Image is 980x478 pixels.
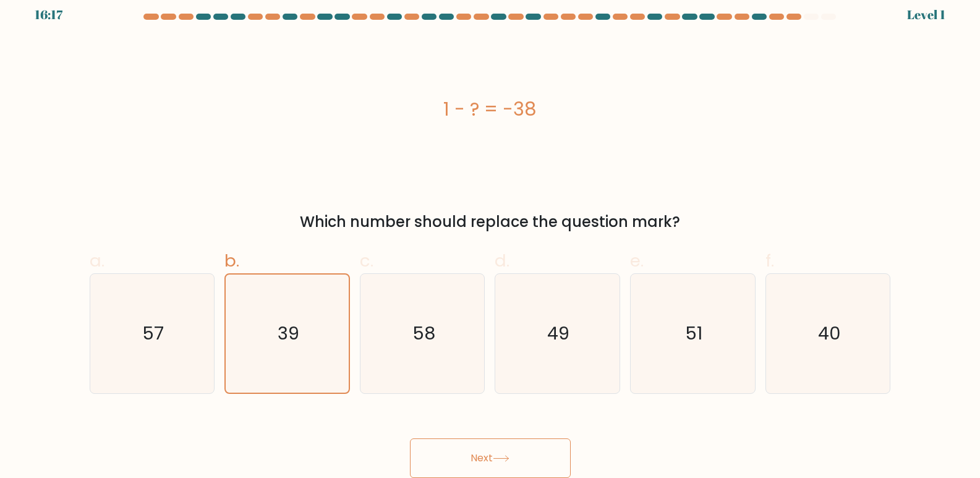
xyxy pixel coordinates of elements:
span: a. [90,249,104,273]
span: c. [360,249,373,273]
text: 40 [818,322,841,346]
span: b. [224,249,239,273]
div: Level 1 [907,6,945,24]
span: e. [630,249,644,273]
text: 58 [412,322,435,346]
div: 16:17 [35,6,62,24]
text: 57 [142,322,164,346]
span: f. [765,249,774,273]
div: 1 - ? = -38 [90,95,891,123]
div: Which number should replace the question mark? [97,211,884,233]
span: d. [495,249,509,273]
text: 39 [278,321,299,346]
text: 51 [685,322,702,346]
button: Next [410,438,571,478]
text: 49 [548,322,570,346]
